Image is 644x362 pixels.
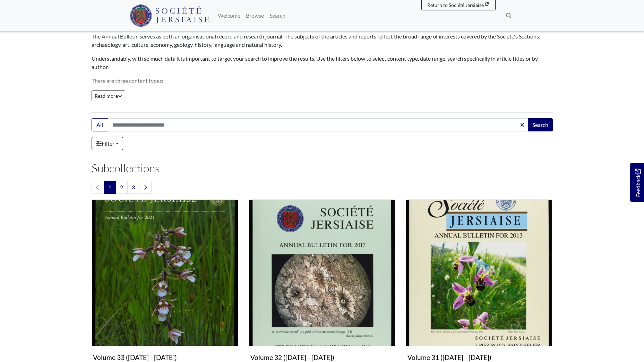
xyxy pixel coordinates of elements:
a: Would you like to provide feedback? [630,163,644,202]
a: Next page [139,181,152,194]
p: Understandably, with so much data it is important to target your search to improve the results. U... [92,54,553,71]
span: Goto page 1 [104,181,116,194]
a: Goto page 2 [115,181,128,194]
nav: pagination [92,181,553,194]
h2: Subcollections [92,162,553,175]
img: Société Jersiaise [130,5,210,27]
li: Previous page [92,181,104,194]
p: The Annual Bulletin serves as both an organisational record and research journal. The subjects of... [92,32,553,49]
a: Goto page 3 [127,181,139,194]
a: Société Jersiaise logo [130,3,210,28]
span: Feedback [634,169,642,197]
span: Return to Société Jersiaise [427,2,484,8]
p: There are three content types: Information: contains administrative information. Reports: contain... [92,77,553,110]
img: Volume 33 (2021 - 2024) [92,199,238,346]
img: Volume 31 (2013 - 2016) [406,199,552,346]
span: Read more [95,93,122,99]
a: Filter [92,137,123,150]
button: All [92,118,108,131]
button: Search [528,118,553,131]
input: Search this collection... [108,118,529,131]
img: Volume 32 (2017 - 2020) [249,199,395,346]
a: Search [267,9,288,23]
a: Welcome [215,9,243,23]
a: Browse [243,9,267,23]
button: Read all of the content [92,90,125,101]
